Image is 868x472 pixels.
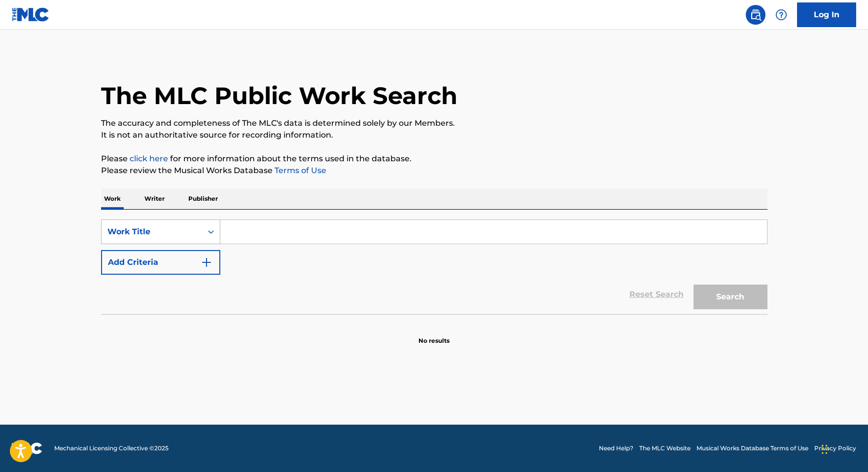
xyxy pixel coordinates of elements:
img: 9d2ae6d4665cec9f34b9.svg [201,256,212,268]
span: Mechanical Licensing Collective © 2025 [54,444,169,453]
img: help [775,9,787,21]
button: Add Criteria [101,250,220,275]
a: Log In [797,2,856,27]
p: No results [418,325,450,345]
img: search [750,9,762,21]
a: The MLC Website [639,444,691,453]
iframe: Chat Widget [819,425,868,472]
h1: The MLC Public Work Search [101,81,457,110]
p: Writer [141,188,168,209]
img: logo [12,442,42,454]
p: Please review the Musical Works Database [101,165,767,177]
img: MLC Logo [12,7,50,22]
a: Need Help? [599,444,633,453]
div: Drag [822,435,828,464]
div: Help [771,5,791,25]
div: Work Title [107,226,196,238]
p: It is not an authoritative source for recording information. [101,129,767,141]
a: click here [130,154,168,163]
a: Terms of Use [273,166,326,175]
p: Publisher [185,188,221,209]
form: Search Form [101,219,767,314]
p: Work [101,188,124,209]
p: Please for more information about the terms used in the database. [101,153,767,165]
a: Privacy Policy [814,444,856,453]
a: Public Search [746,5,765,25]
p: The accuracy and completeness of The MLC's data is determined solely by our Members. [101,117,767,129]
a: Musical Works Database Terms of Use [696,444,808,453]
